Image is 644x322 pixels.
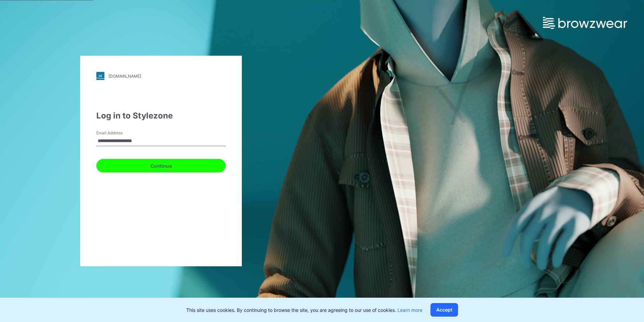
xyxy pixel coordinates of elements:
[430,303,458,317] button: Accept
[96,159,226,172] button: Continue
[96,130,143,136] label: Email Address
[96,72,226,80] a: [DOMAIN_NAME]
[186,306,422,314] p: This site uses cookies. By continuing to browse the site, you are agreeing to our use of cookies.
[96,72,104,80] img: stylezone-logo.562084cfcfab977791bfbf7441f1a819.svg
[108,74,141,79] div: [DOMAIN_NAME]
[543,17,627,29] img: browzwear-logo.e42bd6dac1945053ebaf764b6aa21510.svg
[96,110,226,122] div: Log in to Stylezone
[397,307,422,313] a: Learn more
